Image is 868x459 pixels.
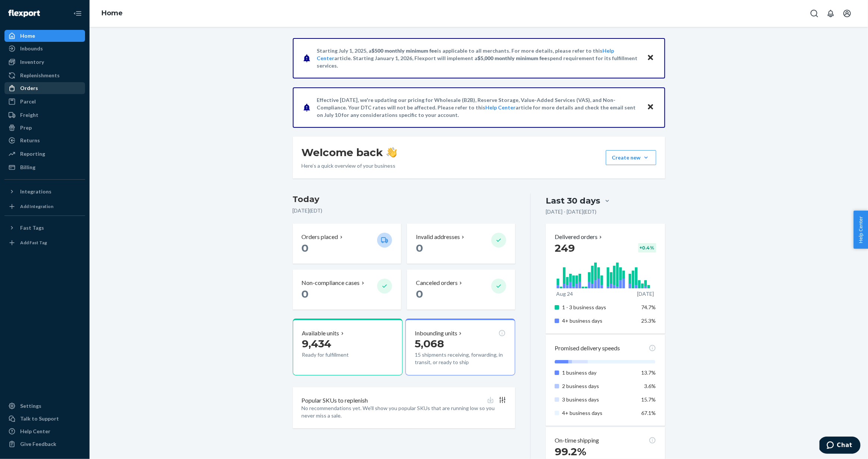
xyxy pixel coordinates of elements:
div: Orders [20,84,38,92]
div: Home [20,32,35,40]
div: Freight [20,111,38,119]
button: Non-compliance cases 0 [293,270,401,310]
span: 0 [302,242,309,254]
div: Settings [20,402,41,410]
div: Give Feedback [20,440,56,448]
p: Aug 24 [556,290,573,298]
span: $500 monthly minimum fee [372,47,438,54]
span: 74.7% [642,304,656,310]
a: Inbounds [4,43,85,55]
span: 0 [416,242,423,254]
div: Reporting [20,150,45,158]
p: On-time shipping [555,436,599,445]
span: 3.6% [645,383,656,389]
p: 2 business days [562,382,636,390]
a: Orders [4,82,85,94]
div: Add Fast Tag [20,239,47,246]
a: Parcel [4,96,85,108]
button: Close [646,102,655,113]
p: 3 business days [562,396,636,403]
a: Help Center [4,425,85,437]
img: Flexport logo [8,10,40,17]
button: Inbounding units5,06815 shipments receiving, forwarding, in transit, or ready to ship [405,319,515,375]
p: Effective [DATE], we're updating our pricing for Wholesale (B2B), Reserve Storage, Value-Added Se... [317,96,640,119]
div: Replenishments [20,72,60,79]
a: Billing [4,161,85,173]
button: Open Search Box [807,6,822,21]
p: Invalid addresses [416,233,460,241]
span: 0 [416,288,423,300]
button: Open account menu [840,6,855,21]
div: Integrations [20,188,51,195]
p: Popular SKUs to replenish [302,396,368,405]
a: Reporting [4,148,85,160]
span: 13.7% [642,369,656,376]
p: Starting July 1, 2025, a is applicable to all merchants. For more details, please refer to this a... [317,47,640,69]
p: Promised delivery speeds [555,344,620,353]
div: Fast Tags [20,224,44,232]
span: $5,000 monthly minimum fee [478,55,548,61]
span: 9,434 [302,337,332,350]
a: Home [101,9,123,17]
p: Here’s a quick overview of your business [302,162,397,170]
div: + 0.4 % [638,243,656,252]
ol: breadcrumbs [95,3,129,24]
button: Fast Tags [4,222,85,234]
p: Delivered orders [555,233,604,241]
span: 67.1% [642,410,656,416]
button: Invalid addresses 0 [407,224,515,264]
a: Help Center [486,104,516,111]
span: 249 [555,242,575,254]
button: Integrations [4,186,85,198]
p: 4+ business days [562,409,636,417]
a: Settings [4,400,85,412]
p: 1 business day [562,369,636,376]
p: [DATE] [637,290,654,298]
div: Help Center [20,428,50,435]
span: 15.7% [642,396,656,403]
div: Prep [20,124,32,131]
a: Home [4,30,85,42]
p: No recommendations yet. We’ll show you popular SKUs that are running low so you never miss a sale. [302,404,507,419]
button: Orders placed 0 [293,224,401,264]
a: Prep [4,122,85,134]
span: 0 [302,288,309,300]
p: [DATE] - [DATE] ( EDT ) [546,208,596,215]
div: Billing [20,164,35,171]
iframe: Opens a widget where you can chat to one of our agents [820,437,861,455]
a: Add Integration [4,201,85,213]
a: Add Fast Tag [4,237,85,249]
button: Talk to Support [4,413,85,425]
div: Talk to Support [20,415,59,422]
button: Close Navigation [70,6,85,21]
button: Help Center [853,211,868,249]
button: Available units9,434Ready for fulfillment [293,319,402,375]
div: Parcel [20,98,36,105]
img: hand-wave emoji [386,147,397,158]
span: 5,068 [415,337,444,350]
p: Ready for fulfillment [302,351,371,359]
button: Canceled orders 0 [407,270,515,310]
p: [DATE] ( EDT ) [293,207,516,214]
h1: Welcome back [302,146,397,159]
a: Freight [4,109,85,121]
div: Inbounds [20,45,43,52]
button: Close [646,53,655,63]
button: Give Feedback [4,438,85,450]
a: Inventory [4,56,85,68]
p: Available units [302,329,339,338]
p: Orders placed [302,233,338,241]
h3: Today [293,193,516,205]
div: Last 30 days [546,195,600,207]
p: Canceled orders [416,279,458,287]
a: Replenishments [4,69,85,81]
button: Create new [606,150,656,165]
button: Open notifications [823,6,838,21]
span: 99.2% [555,445,586,458]
p: 1 - 3 business days [562,304,636,311]
div: Inventory [20,58,44,66]
p: 4+ business days [562,317,636,325]
a: Returns [4,134,85,146]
